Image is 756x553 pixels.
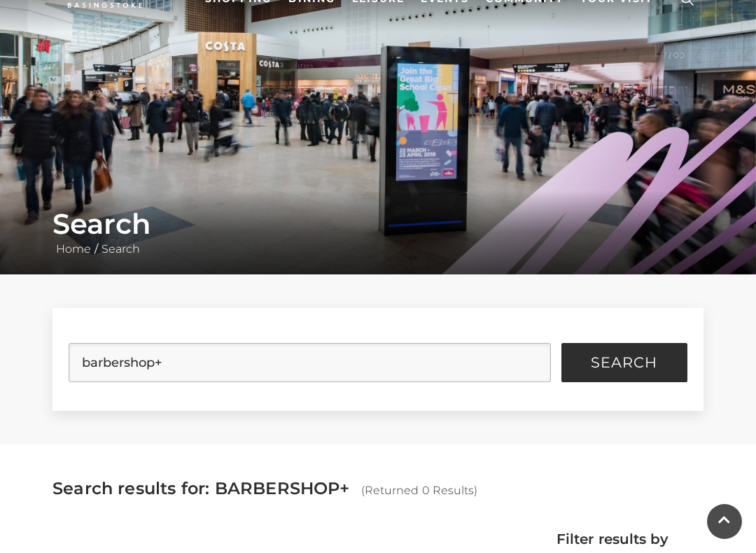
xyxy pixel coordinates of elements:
[591,356,657,370] span: Search
[561,343,687,382] button: Search
[69,343,550,382] input: Search Site
[52,207,703,241] h1: Search
[98,242,143,255] a: Search
[42,207,714,258] div: /
[361,484,478,497] span: (Returned 0 Results)
[52,242,94,255] a: Home
[52,478,350,498] span: Search results for: BARBERSHOP+
[556,531,703,547] h4: Filter results by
